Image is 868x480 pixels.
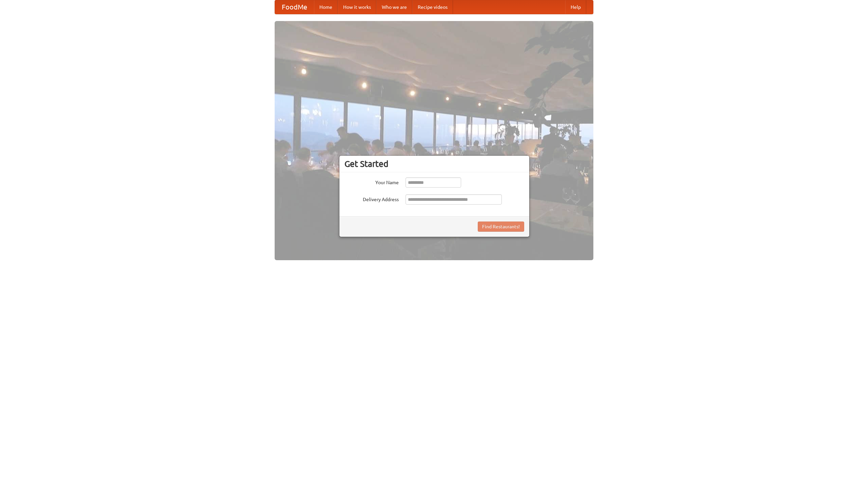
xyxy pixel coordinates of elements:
a: Home [314,0,338,14]
a: How it works [338,0,376,14]
label: Delivery Address [344,194,399,203]
a: Recipe videos [412,0,453,14]
label: Your Name [344,177,399,186]
button: Find Restaurants! [478,222,524,232]
a: Who we are [376,0,412,14]
a: Help [565,0,586,14]
a: FoodMe [275,0,314,14]
h3: Get Started [344,159,524,169]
